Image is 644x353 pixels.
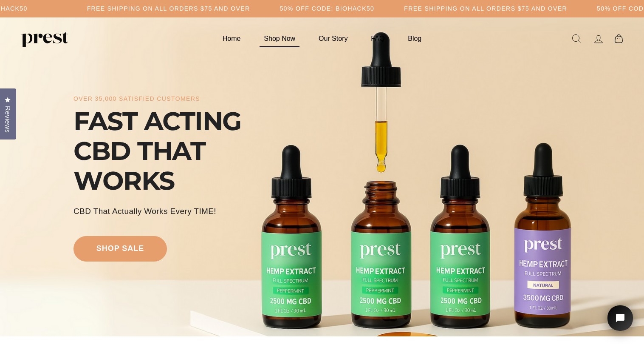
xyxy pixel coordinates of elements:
a: Shop Now [253,30,306,47]
h5: Free Shipping on all orders $75 and over [404,5,567,12]
ul: Primary [212,30,432,47]
h5: Free Shipping on all orders $75 and over [87,5,250,12]
a: shop sale [73,236,167,262]
a: FAQ [360,30,395,47]
div: over 35,000 satisfied customers [73,95,200,102]
div: CBD That Actually Works every TIME! [73,205,216,217]
a: Our Story [308,30,358,47]
a: Blog [397,30,432,47]
a: Home [212,30,251,47]
div: FAST ACTING CBD THAT WORKS [73,106,265,196]
img: PREST ORGANICS [21,30,68,47]
h5: 50% OFF CODE: BIOHACK50 [280,5,374,12]
iframe: Tidio Chat [596,293,644,353]
span: Reviews [2,106,13,133]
